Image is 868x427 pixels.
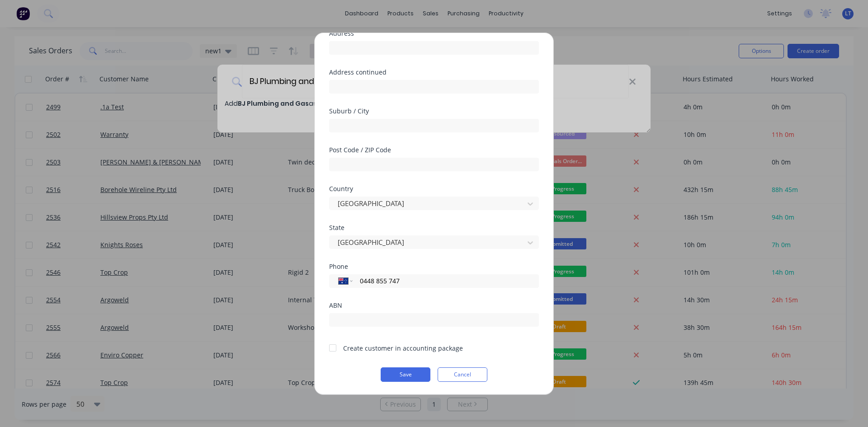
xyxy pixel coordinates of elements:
[381,367,430,382] button: Save
[343,343,463,353] div: Create customer in accounting package
[329,147,539,153] div: Post Code / ZIP Code
[329,302,539,309] div: ABN
[329,263,539,270] div: Phone
[438,367,487,382] button: Cancel
[329,108,539,114] div: Suburb / City
[329,69,539,75] div: Address continued
[329,30,539,37] div: Address
[329,225,539,231] div: State
[329,186,539,192] div: Country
